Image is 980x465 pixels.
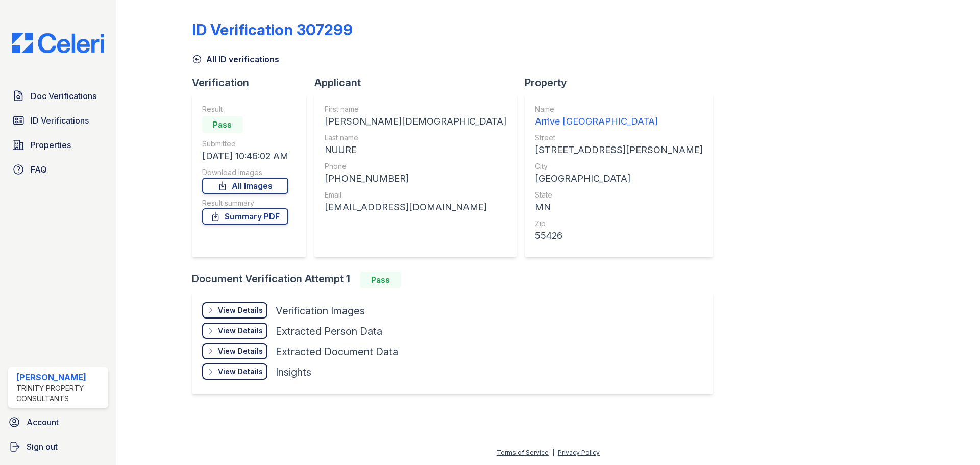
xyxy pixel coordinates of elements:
img: CE_Logo_Blue-a8612792a0a2168367f1c8372b55b34899dd931a85d93a1a3d3e32e68fde9ad4.png [4,33,112,53]
a: Doc Verifications [8,86,108,106]
div: [PERSON_NAME][DEMOGRAPHIC_DATA] [325,114,506,129]
div: NUURE [325,143,506,157]
div: [EMAIL_ADDRESS][DOMAIN_NAME] [325,200,506,214]
div: Result summary [202,198,288,208]
span: FAQ [31,163,47,176]
div: Extracted Document Data [276,345,398,359]
a: ID Verifications [8,110,108,131]
div: Pass [202,116,243,133]
div: Last name [325,133,506,143]
span: Properties [31,139,71,151]
a: Summary PDF [202,208,288,225]
div: 55426 [535,229,703,243]
div: View Details [218,366,263,377]
div: | [552,449,554,456]
div: ID Verification 307299 [192,20,353,39]
div: Zip [535,218,703,229]
div: [GEOGRAPHIC_DATA] [535,172,703,186]
div: Trinity Property Consultants [16,383,104,404]
a: FAQ [8,159,108,180]
div: [PHONE_NUMBER] [325,172,506,186]
div: View Details [218,305,263,315]
div: [STREET_ADDRESS][PERSON_NAME] [535,143,703,157]
a: Sign out [4,436,112,457]
div: First name [325,104,506,114]
a: Account [4,412,112,432]
div: Download Images [202,167,288,178]
div: View Details [218,346,263,356]
div: Name [535,104,703,114]
div: Insights [276,365,311,379]
span: Account [27,416,59,428]
a: All ID verifications [192,53,279,65]
a: Terms of Service [497,449,549,456]
div: Pass [360,272,401,288]
div: [DATE] 10:46:02 AM [202,149,288,163]
a: All Images [202,178,288,194]
div: Submitted [202,139,288,149]
div: View Details [218,326,263,336]
div: Email [325,190,506,200]
span: Sign out [27,440,58,453]
div: Phone [325,161,506,172]
div: Street [535,133,703,143]
div: MN [535,200,703,214]
div: City [535,161,703,172]
div: Verification Images [276,304,365,318]
div: Verification [192,76,314,90]
div: Document Verification Attempt 1 [192,272,721,288]
a: Name Arrive [GEOGRAPHIC_DATA] [535,104,703,129]
a: Privacy Policy [558,449,600,456]
div: Property [525,76,721,90]
div: Arrive [GEOGRAPHIC_DATA] [535,114,703,129]
div: [PERSON_NAME] [16,371,104,383]
div: Extracted Person Data [276,324,382,338]
span: Doc Verifications [31,90,96,102]
a: Properties [8,135,108,155]
div: Result [202,104,288,114]
div: Applicant [314,76,525,90]
span: ID Verifications [31,114,89,127]
div: State [535,190,703,200]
